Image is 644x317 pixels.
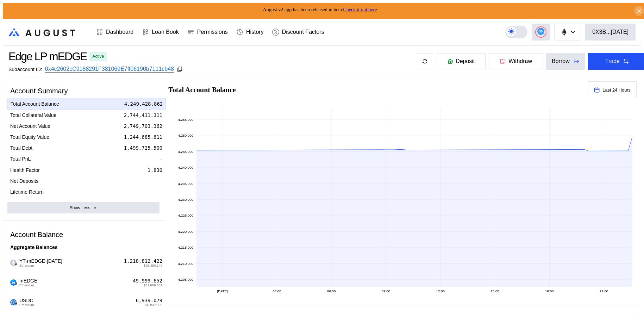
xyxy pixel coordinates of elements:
[138,19,183,45] a: Loan Book
[232,19,268,45] a: History
[148,167,162,173] div: 1.830
[92,54,104,59] div: Active
[600,289,608,293] text: 21:00
[178,230,194,234] text: 4,220,000
[178,133,194,137] text: 4,250,000
[7,242,160,253] div: Aggregate Balances
[10,156,31,162] div: Total PnL
[17,298,34,307] span: USDC
[160,178,162,184] div: -
[10,112,56,118] div: Total Collateral Value
[489,53,543,70] button: Withdraw
[10,167,40,173] div: Health Factor
[552,58,570,64] div: Borrow
[183,19,232,45] a: Permissions
[178,262,194,266] text: 4,210,000
[160,189,162,195] div: -
[268,19,329,45] a: Discount Factors
[273,289,281,293] text: 03:00
[10,123,50,129] div: Net Account Value
[436,289,445,293] text: 12:00
[554,24,581,41] button: chain logo
[14,262,18,266] img: svg+xml,%3c
[124,101,163,107] div: 4,249,428.862
[160,156,162,162] div: -
[585,24,636,41] button: 0X3B...[DATE]
[124,112,163,118] div: 2,744,411.311
[144,264,162,267] span: $26,450.140
[560,28,568,36] img: chain logo
[588,81,637,98] button: Last 24 Hours
[8,50,87,63] div: Edge LP mEDGE
[106,29,133,35] div: Dashboard
[592,29,629,35] div: 0X3B...[DATE]
[14,302,18,305] img: svg+xml,%3c
[124,134,163,140] div: 1,244,685.811
[491,289,500,293] text: 15:00
[10,189,44,195] div: Lifetime Return
[136,298,162,304] div: 6,939.079
[10,178,38,184] div: Net Deposits
[178,198,194,201] text: 4,230,000
[8,67,42,72] div: Subaccount ID:
[10,134,49,140] div: Total Equity Value
[10,145,32,151] div: Total Debt
[178,245,194,249] text: 4,215,000
[17,278,37,287] span: mEDGE
[178,213,194,217] text: 4,225,000
[546,53,585,70] button: Borrow
[19,264,62,267] span: Ethereum
[217,289,228,293] text: [DATE]
[19,284,37,287] span: Ethereum
[19,303,34,307] span: Ethereum
[178,182,194,186] text: 4,235,000
[168,86,582,93] h2: Total Account Balance
[45,66,174,73] a: 0x4c2602cC9188291F381069E7ff06190b7111cb48
[10,279,17,286] img: medge_logo.png
[92,19,138,45] a: Dashboard
[178,166,194,169] text: 4,240,000
[17,258,62,267] span: YT-mEDGE-[DATE]
[246,29,264,35] div: History
[343,7,377,12] a: Check it out here
[178,278,194,281] text: 4,205,000
[14,282,18,286] img: svg+xml,%3c
[605,58,620,64] div: Trade
[282,29,324,35] div: Discount Factors
[124,145,163,151] div: 1,499,725.500
[10,260,17,266] img: empty-token.png
[124,258,163,264] div: 1,218,812.422
[382,289,390,293] text: 09:00
[70,205,90,210] div: Show Less
[436,53,486,70] button: Deposit
[145,303,162,307] span: $6,937.809
[152,29,179,35] div: Loan Book
[11,101,59,107] div: Total Account Balance
[133,278,162,284] div: 49,999.652
[7,228,160,242] div: Account Balance
[124,123,163,129] div: 2,749,703.362
[456,58,475,64] span: Deposit
[7,84,160,98] div: Account Summary
[263,7,377,12] span: August v2 app has been released in beta.
[178,150,194,154] text: 4,245,000
[144,284,162,287] span: $51,899.639
[327,289,336,293] text: 06:00
[7,202,160,213] button: Show Less
[178,118,194,122] text: 4,255,000
[602,87,631,93] span: Last 24 Hours
[197,29,228,35] div: Permissions
[508,58,532,64] span: Withdraw
[545,289,554,293] text: 18:00
[10,299,17,305] img: usdc.png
